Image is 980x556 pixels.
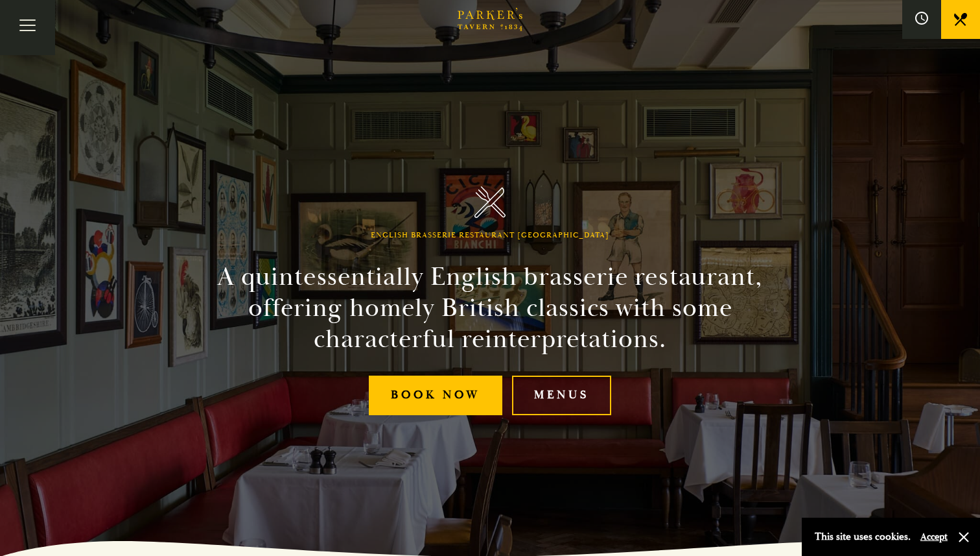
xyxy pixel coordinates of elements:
a: Book Now [369,376,502,415]
button: Close and accept [957,531,970,544]
a: Menus [512,376,611,415]
h1: English Brasserie Restaurant [GEOGRAPHIC_DATA] [371,231,609,240]
img: Parker's Tavern Brasserie Cambridge [474,186,506,218]
p: This site uses cookies. [815,527,911,546]
button: Accept [920,531,948,543]
h2: A quintessentially English brasserie restaurant, offering homely British classics with some chara... [194,261,786,355]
